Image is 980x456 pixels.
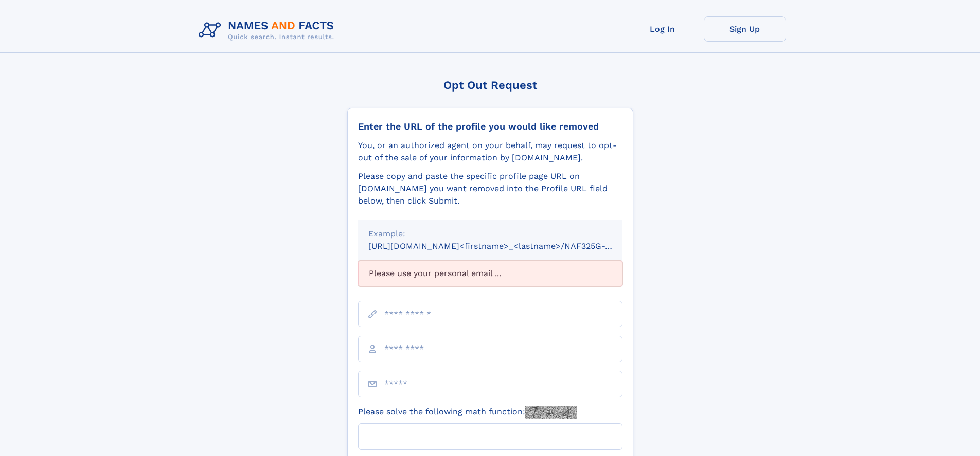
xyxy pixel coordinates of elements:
div: Please use your personal email ... [358,261,622,286]
a: Sign Up [704,16,786,42]
div: Enter the URL of the profile you would like removed [358,121,622,132]
div: Please copy and paste the specific profile page URL on [DOMAIN_NAME] you want removed into the Pr... [358,170,622,207]
img: Logo Names and Facts [194,16,343,44]
a: Log In [621,16,704,42]
label: Please solve the following math function: [358,406,577,419]
div: Example: [368,228,612,240]
div: You, or an authorized agent on your behalf, may request to opt-out of the sale of your informatio... [358,139,622,164]
small: [URL][DOMAIN_NAME]<firstname>_<lastname>/NAF325G-xxxxxxxx [368,241,642,251]
div: Opt Out Request [347,79,633,92]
